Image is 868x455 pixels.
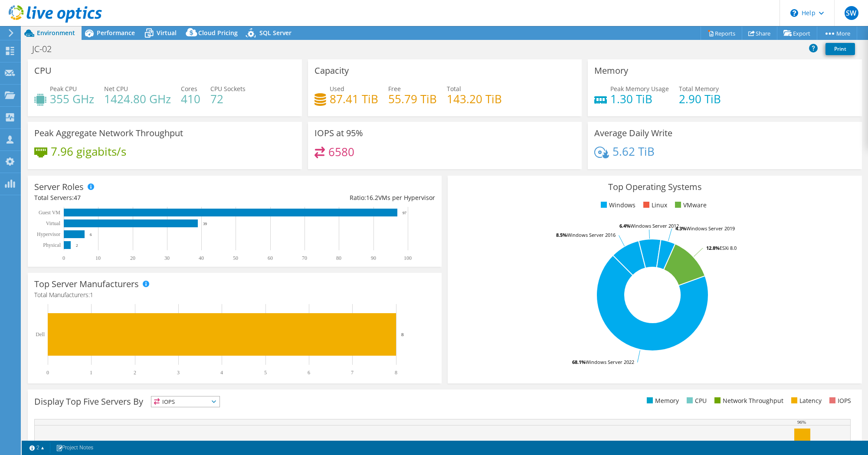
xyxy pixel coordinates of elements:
h4: 7.96 gigabits/s [51,147,126,156]
h4: 355 GHz [50,94,94,104]
tspan: 12.8% [706,245,720,251]
span: SW [845,6,858,20]
h4: 55.79 TiB [388,94,437,104]
span: SQL Server [259,29,292,37]
text: 10 [95,255,101,261]
text: 8 [395,370,397,376]
li: VMware [673,200,707,210]
a: Reports [701,26,742,40]
span: CPU Sockets [210,85,246,93]
li: IOPS [827,396,851,406]
text: 80 [336,255,341,261]
tspan: 8.5% [556,232,567,238]
h4: 2.90 TiB [679,94,721,104]
text: 100 [404,255,412,261]
h4: 143.20 TiB [447,94,502,104]
h4: 410 [181,94,200,104]
span: Total Memory [679,85,719,93]
h3: Peak Aggregate Network Throughput [34,128,183,138]
h4: 87.41 TiB [330,94,378,104]
tspan: 68.1% [572,359,586,365]
a: 2 [23,442,50,453]
span: Performance [97,29,135,37]
li: Linux [641,200,667,210]
tspan: Windows Server 2019 [686,225,735,232]
span: 1 [90,291,93,299]
h4: 6580 [328,147,354,157]
span: Peak CPU [50,85,77,93]
span: 47 [74,193,81,202]
span: Virtual [157,29,177,37]
text: 2 [76,243,78,248]
text: 8 [401,332,404,337]
tspan: Windows Server 2016 [567,232,616,238]
span: Cores [181,85,197,93]
text: 90 [371,255,376,261]
tspan: Windows Server 2022 [586,359,634,365]
a: Print [825,43,855,55]
h4: 5.62 TiB [613,147,655,156]
text: 5 [264,370,267,376]
text: Physical [43,242,61,248]
h4: 1424.80 GHz [104,94,171,104]
svg: \n [790,9,798,17]
h1: JC-02 [28,44,65,54]
text: 0 [62,255,65,261]
li: Windows [599,200,635,210]
h3: Server Roles [34,182,84,192]
h3: CPU [34,66,52,75]
h4: 1.30 TiB [610,94,669,104]
a: Share [742,26,777,40]
h3: IOPS at 95% [314,128,363,138]
span: IOPS [151,396,219,407]
text: Guest VM [39,209,60,216]
text: 97 [403,211,407,215]
text: 1 [90,370,92,376]
tspan: 6.4% [619,223,630,229]
a: Export [777,26,817,40]
text: 6 [90,232,92,237]
text: 50 [233,255,238,261]
text: 96% [797,419,806,425]
h3: Top Operating Systems [454,182,855,192]
li: Network Throughput [712,396,783,406]
text: 2 [134,370,136,376]
text: 3 [177,370,180,376]
span: Net CPU [104,85,128,93]
h3: Average Daily Write [594,128,672,138]
div: Ratio: VMs per Hypervisor [235,193,435,203]
h3: Memory [594,66,628,75]
h3: Capacity [314,66,349,75]
span: Free [388,85,401,93]
span: Peak Memory Usage [610,85,669,93]
span: Total [447,85,461,93]
h4: Total Manufacturers: [34,290,435,300]
text: 30 [164,255,170,261]
text: 39 [203,222,207,226]
div: Total Servers: [34,193,235,203]
tspan: ESXi 8.0 [720,245,737,251]
text: 6 [308,370,310,376]
span: Cloud Pricing [198,29,238,37]
h3: Top Server Manufacturers [34,279,139,289]
text: Virtual [46,220,61,226]
text: 40 [199,255,204,261]
tspan: Windows Server 2012 [630,223,679,229]
li: Latency [789,396,822,406]
span: Used [330,85,344,93]
tspan: 4.3% [675,225,686,232]
li: CPU [685,396,707,406]
text: 0 [46,370,49,376]
h4: 72 [210,94,246,104]
text: 4 [220,370,223,376]
span: Environment [37,29,75,37]
text: Dell [36,331,45,337]
a: More [817,26,857,40]
text: 70 [302,255,307,261]
text: Hypervisor [37,231,60,237]
span: 16.2 [366,193,378,202]
text: 7 [351,370,354,376]
a: Project Notes [50,442,99,453]
text: 60 [268,255,273,261]
li: Memory [645,396,679,406]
